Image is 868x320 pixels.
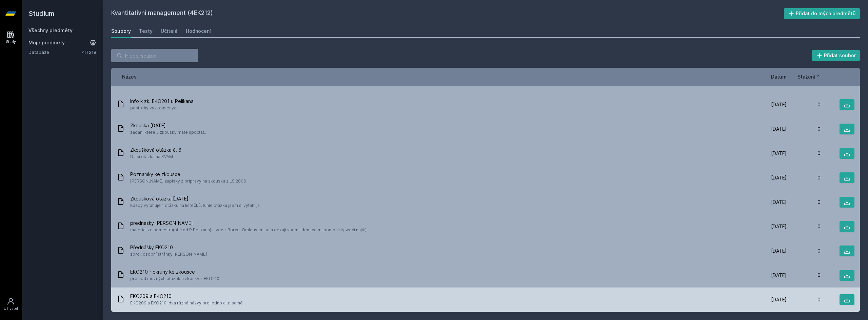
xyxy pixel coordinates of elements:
[130,251,207,258] span: zdroj: osobní stránky [PERSON_NAME]
[797,73,815,80] span: Stažení
[771,199,787,206] span: [DATE]
[139,24,153,38] a: Testy
[130,98,194,105] span: Info k zk. EKO201 u Pelikana
[1,294,20,315] a: Uživatel
[130,178,246,185] span: [PERSON_NAME] zapisky z pripravy na zkousku z LS 2006
[111,49,198,62] input: Hledej soubor
[771,223,787,230] span: [DATE]
[771,101,787,108] span: [DATE]
[186,24,211,38] a: Hodnocení
[111,24,131,38] a: Soubory
[771,272,787,279] span: [DATE]
[139,28,153,35] div: Testy
[787,223,821,230] div: 0
[130,129,206,136] span: zadani ktere u zkousky mate spoctat..
[771,73,787,80] button: Datum
[771,126,787,132] span: [DATE]
[787,296,821,303] div: 0
[130,195,260,202] span: Zkoušková otázka [DATE]
[28,27,73,33] a: Všechny předměty
[111,28,131,35] div: Soubory
[787,272,821,279] div: 0
[787,174,821,181] div: 0
[771,248,787,254] span: [DATE]
[771,296,787,303] span: [DATE]
[130,244,207,251] span: Přednášky EKO210
[130,220,367,227] span: prednasky [PERSON_NAME]
[130,153,181,160] span: Další otázka na KVAM
[130,300,243,306] span: EKO209 a EKO210, dva různé názvy pro jedno a to samé
[812,50,860,61] button: Přidat soubor
[787,150,821,157] div: 0
[6,39,16,44] div: Study
[130,293,243,300] span: EKO209 a EKO210
[82,49,96,55] a: 4IT218
[787,248,821,254] div: 0
[787,126,821,132] div: 0
[186,28,211,35] div: Hodnocení
[771,150,787,157] span: [DATE]
[130,202,260,209] span: Každý vytahuje 1 otázku na lístečků, tuhle otázku jsem si vytáhl já
[130,171,246,178] span: Poznamky ke zkousce
[784,8,860,19] button: Přidat do mých předmětů
[161,28,178,35] div: Učitelé
[771,174,787,181] span: [DATE]
[130,269,219,275] span: EKO210 - okruhy ke zkoušce
[130,147,181,153] span: Zkoušková otázka č. 6
[122,73,137,80] button: Název
[130,275,219,282] span: přehled možných otázek u zkošky z EKO210
[1,27,20,48] a: Study
[4,306,18,311] div: Uživatel
[787,199,821,206] div: 0
[797,73,821,80] button: Stažení
[130,105,194,111] span: postrehy vyzkousenych
[787,101,821,108] div: 0
[130,122,206,129] span: Zkouska [DATE]
[28,39,65,46] span: Moje předměty
[161,24,178,38] a: Učitelé
[111,8,784,19] h2: Kvantitativní management (4EK212)
[130,227,367,233] span: material ze semestru(ofic od P.Pelikana) a vec z Borce. Omlouvam se a dekuji vsem lidem co mi pom...
[28,49,82,56] a: Databáze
